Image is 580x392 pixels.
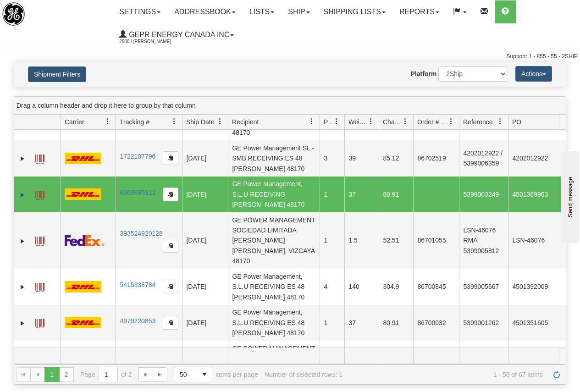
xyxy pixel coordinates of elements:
th: Press ctrl + space to group [320,115,344,130]
a: Label [35,187,44,201]
a: Tracking # filter column settings [166,114,182,129]
td: 86702519 [413,140,459,176]
span: Tracking # [120,117,149,127]
td: 1.5 [344,212,379,269]
label: Platform [411,69,437,78]
td: 80.91 [379,177,413,212]
span: items per page [174,367,258,382]
span: Page of 2 [80,367,132,382]
td: 5399003249 [459,177,508,212]
a: Expand [18,282,27,292]
iframe: chat widget [559,149,579,243]
td: 4 [320,269,344,304]
td: 39 [344,140,379,176]
img: 7 - DHL_Worldwide [65,188,101,200]
a: Expand [18,237,27,246]
td: 4202012922 / 5399006359 [459,140,508,176]
span: GEPR Energy Canada Inc [127,31,229,39]
img: 7 - DHL_Worldwide [65,281,101,293]
a: Go to the next page [138,367,153,382]
button: Copy to clipboard [163,280,178,293]
button: Copy to clipboard [163,151,178,165]
a: Lists [243,0,281,23]
span: 1 - 50 of 67 items [349,371,542,378]
input: Page 1 [99,367,117,382]
a: 4979220853 [120,317,155,325]
th: Press ctrl + space to group [31,115,61,130]
span: Ship Date [186,117,214,127]
a: PO filter column settings [553,114,569,129]
a: Label [35,150,44,165]
a: Label [35,315,44,330]
td: 37 [344,305,379,341]
td: 4501369963 [508,177,569,212]
td: 86701055 [413,212,459,269]
a: Refresh [549,367,564,382]
td: LSN-46076 [508,212,569,269]
div: Support: 1 - 855 - 55 - 2SHIP [2,53,578,61]
a: 5415338784 [120,281,155,288]
img: 7 - DHL_Worldwide [65,153,101,164]
button: Shipment Filters [28,66,86,82]
td: 80.91 [379,305,413,341]
button: Copy to clipboard [163,316,178,330]
a: Ship Date filter column settings [212,114,228,129]
a: GEPR Energy Canada Inc 2500 / [PERSON_NAME] [112,23,241,46]
td: 86700032 [413,305,459,341]
a: Label [35,232,44,247]
a: Carrier filter column settings [100,114,116,129]
span: 2500 / [PERSON_NAME] [119,37,188,46]
a: Weight filter column settings [363,114,379,129]
span: 50 [180,370,192,379]
span: PO [512,117,521,127]
th: Press ctrl + space to group [228,115,320,130]
th: Press ctrl + space to group [459,115,508,130]
span: Reference [463,117,493,127]
td: [DATE] [182,212,228,269]
td: 85.12 [379,140,413,176]
td: 5399005667 [459,269,508,304]
span: select [197,367,212,382]
td: 4501351605 [508,305,569,341]
div: Send message [7,8,85,15]
th: Press ctrl + space to group [508,115,569,130]
td: 4202012922 [508,140,569,176]
span: Order # / Ship Request # [417,117,448,127]
a: Expand [18,319,27,328]
div: grid grouping header [14,97,566,115]
a: Label [35,279,44,293]
td: 37 [344,177,379,212]
a: 6069885312 [120,189,155,196]
td: GE POWER MANAGEMENT SOCIEDAD LIMITADA [PERSON_NAME] [PERSON_NAME], VIZCAYA 48170 [228,212,320,269]
th: Press ctrl + space to group [344,115,379,130]
a: Recipient filter column settings [304,114,320,129]
a: Go to the last page [153,367,167,382]
a: Settings [112,0,167,23]
a: 1722107796 [120,153,155,160]
a: 393524920128 [120,230,162,237]
td: [DATE] [182,269,228,304]
img: logo2500.jpg [2,2,25,26]
a: Charge filter column settings [398,114,413,129]
td: [DATE] [182,140,228,176]
td: 304.9 [379,269,413,304]
a: Shipping lists [317,0,392,23]
td: 86700845 [413,269,459,304]
a: Order # / Ship Request # filter column settings [443,114,459,129]
td: GE Power Management, S.L.U RECEIVING [PERSON_NAME] 48170 [228,177,320,212]
span: Recipient [232,117,259,127]
th: Press ctrl + space to group [61,115,116,130]
button: Copy to clipboard [163,239,178,253]
th: Press ctrl + space to group [116,115,182,130]
td: 1 [320,212,344,269]
td: 140 [344,269,379,304]
th: Press ctrl + space to group [182,115,228,130]
span: Weight [348,117,368,127]
td: [DATE] [182,305,228,341]
button: Actions [515,66,552,82]
span: Charge [383,117,402,127]
td: 4501392009 [508,269,569,304]
img: 7 - DHL_Worldwide [65,317,101,328]
span: Page 1 [44,367,59,382]
td: 52.51 [379,212,413,269]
